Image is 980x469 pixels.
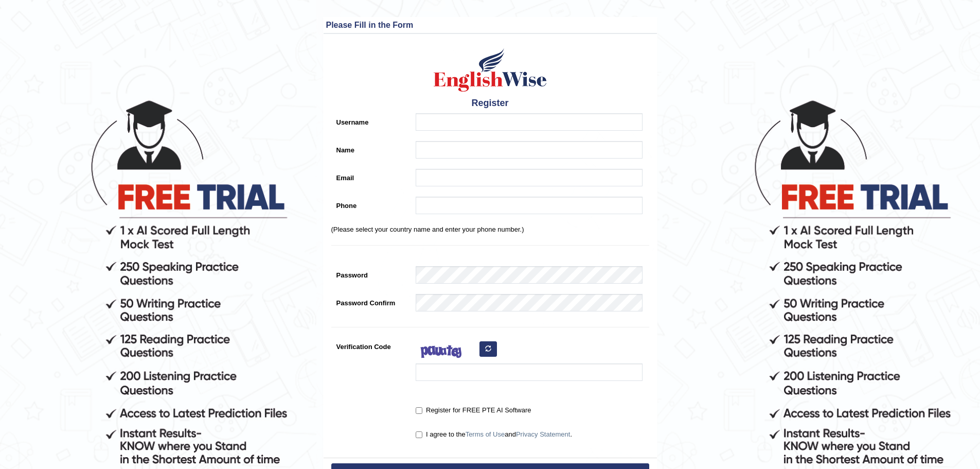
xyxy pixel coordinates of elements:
label: Password [331,266,411,280]
h3: Please Fill in the Form [326,21,654,30]
label: Password Confirm [331,294,411,308]
img: Logo of English Wise create a new account for intelligent practice with AI [432,47,549,93]
input: I agree to theTerms of UseandPrivacy Statement. [416,431,422,438]
input: Register for FREE PTE AI Software [416,407,422,414]
label: Register for FREE PTE AI Software [416,405,531,415]
label: Phone [331,197,411,211]
p: (Please select your country name and enter your phone number.) [331,224,649,234]
a: Privacy Statement [516,430,571,438]
label: Email [331,169,411,183]
h4: Register [331,98,649,109]
label: Verification Code [331,338,411,352]
label: Username [331,113,411,127]
a: Terms of Use [466,430,505,438]
label: Name [331,141,411,155]
label: I agree to the and . [416,429,572,440]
